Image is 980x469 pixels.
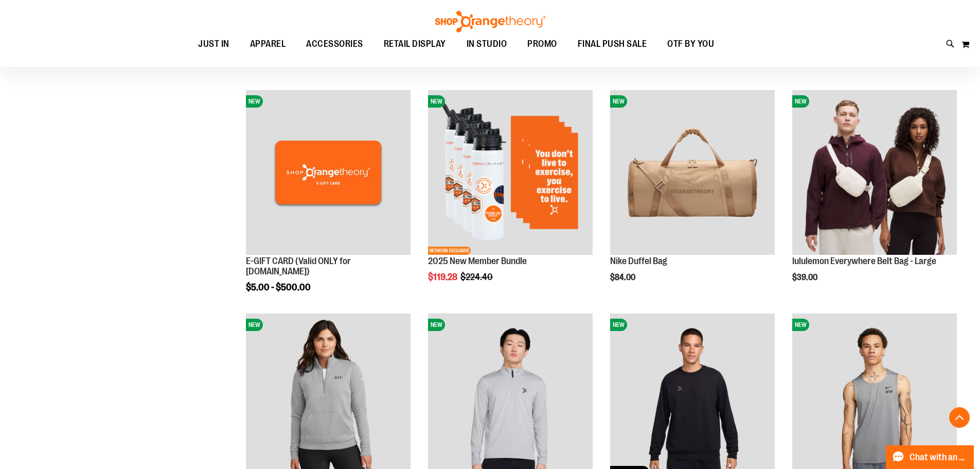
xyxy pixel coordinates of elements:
[428,90,593,256] a: 2025 New Member BundleNEWNETWORK EXCLUSIVE
[792,256,936,266] a: lululemon Everywhere Belt Bag - Large
[246,95,263,108] span: NEW
[246,282,311,292] span: $5.00 - $500.00
[246,319,263,331] span: NEW
[949,407,970,428] button: Back To Top
[792,273,819,282] span: $39.00
[246,90,411,255] img: E-GIFT CARD (Valid ONLY for ShopOrangetheory.com)
[428,247,471,255] span: NETWORK EXCLUSIVE
[605,85,780,308] div: product
[246,256,351,276] a: E-GIFT CARD (Valid ONLY for [DOMAIN_NAME])
[610,95,627,108] span: NEW
[610,256,667,266] a: Nike Duffel Bag
[246,90,411,256] a: E-GIFT CARD (Valid ONLY for ShopOrangetheory.com)NEW
[428,95,445,108] span: NEW
[527,32,557,56] span: PROMO
[428,256,527,266] a: 2025 New Member Bundle
[428,319,445,331] span: NEW
[910,453,968,462] span: Chat with an Expert
[467,32,507,56] span: IN STUDIO
[787,85,962,308] div: product
[460,272,494,282] span: $224.40
[423,85,598,308] div: product
[610,90,775,256] a: Nike Duffel BagNEW
[886,445,974,469] button: Chat with an Expert
[578,32,647,56] span: FINAL PUSH SALE
[792,90,957,255] img: lululemon Everywhere Belt Bag - Large
[792,90,957,256] a: lululemon Everywhere Belt Bag - LargeNEW
[241,85,416,318] div: product
[610,319,627,331] span: NEW
[610,90,775,255] img: Nike Duffel Bag
[198,32,229,56] span: JUST IN
[306,32,363,56] span: ACCESSORIES
[250,32,286,56] span: APPAREL
[428,272,459,282] span: $119.28
[667,32,714,56] span: OTF BY YOU
[434,11,547,32] img: Shop Orangetheory
[792,319,809,331] span: NEW
[428,90,593,255] img: 2025 New Member Bundle
[792,95,809,108] span: NEW
[610,273,637,282] span: $84.00
[384,32,446,56] span: RETAIL DISPLAY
